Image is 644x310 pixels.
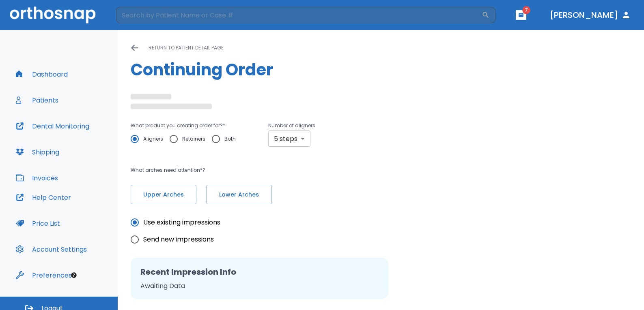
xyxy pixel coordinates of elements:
button: Shipping [11,142,64,162]
img: Orthosnap [10,6,96,23]
span: Upper Arches [139,190,188,199]
span: 7 [522,6,530,14]
button: Price List [11,214,65,233]
p: Awaiting Data [140,281,379,291]
button: Patients [11,90,63,110]
span: Aligners [143,134,163,144]
button: Dashboard [11,64,73,84]
button: Dental Monitoring [11,116,94,136]
h1: Continuing Order [131,58,631,82]
h2: Recent Impression Info [140,266,379,278]
p: What arches need attention*? [131,165,422,175]
span: Both [224,134,236,144]
button: [PERSON_NAME] [547,8,634,22]
button: Account Settings [11,239,92,259]
span: Lower Arches [215,190,263,199]
span: Use existing impressions [143,218,220,227]
span: Retainers [182,134,205,144]
p: Number of aligners [268,121,315,130]
button: Preferences [11,265,77,285]
button: Lower Arches [206,185,272,204]
div: 5 steps [268,130,310,147]
button: Invoices [11,168,63,188]
p: What product you creating order for? * [131,121,242,130]
button: Help Center [11,188,76,207]
div: Tooltip anchor [70,272,78,279]
span: Send new impressions [143,235,214,244]
button: Upper Arches [131,185,196,204]
input: Search by Patient Name or Case # [116,7,482,23]
p: return to patient detail page [149,43,224,53]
